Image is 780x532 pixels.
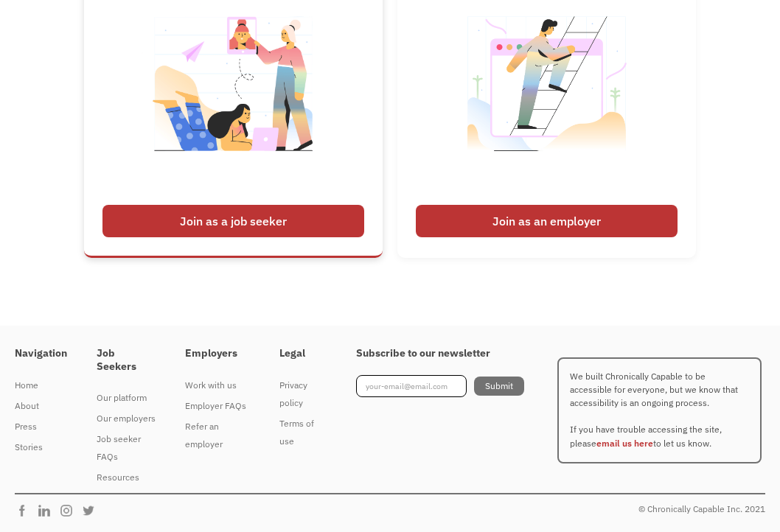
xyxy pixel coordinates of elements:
[15,416,67,437] a: Press
[37,503,59,518] img: Chronically Capable Linkedin Page
[474,377,524,396] input: Submit
[97,467,156,488] a: Resources
[356,347,524,360] h4: Subscribe to our newsletter
[557,357,762,463] p: We built Chronically Capable to be accessible for everyone, but we know that accessibility is an ...
[97,389,156,407] div: Our platform
[15,418,67,435] div: Press
[97,410,156,427] div: Our employers
[15,397,67,415] div: About
[15,438,67,456] div: Stories
[15,377,67,394] div: Home
[81,503,103,518] img: Chronically Capable Twitter Page
[185,418,249,453] div: Refer an employer
[97,469,156,486] div: Resources
[279,415,327,450] div: Terms of use
[15,396,67,416] a: About
[59,503,81,518] img: Chronically Capable Instagram Page
[279,413,327,452] a: Terms of use
[185,416,249,455] a: Refer an employer
[416,205,678,237] div: Join as an employer
[356,375,467,397] input: your-email@email.com
[279,347,327,360] h4: Legal
[185,375,249,396] a: Work with us
[185,377,249,394] div: Work with us
[185,397,249,415] div: Employer FAQs
[97,408,156,429] a: Our employers
[15,503,37,518] img: Chronically Capable Facebook Page
[15,437,67,458] a: Stories
[638,500,765,518] div: © Chronically Capable Inc. 2021
[185,347,249,360] h4: Employers
[97,347,156,373] h4: Job Seekers
[185,396,249,416] a: Employer FAQs
[279,375,327,413] a: Privacy policy
[15,347,67,360] h4: Navigation
[97,429,156,467] a: Job seeker FAQs
[97,430,156,466] div: Job seeker FAQs
[97,388,156,408] a: Our platform
[596,438,653,449] a: email us here
[356,375,524,397] form: Footer Newsletter
[102,205,364,237] div: Join as a job seeker
[279,377,327,412] div: Privacy policy
[15,375,67,396] a: Home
